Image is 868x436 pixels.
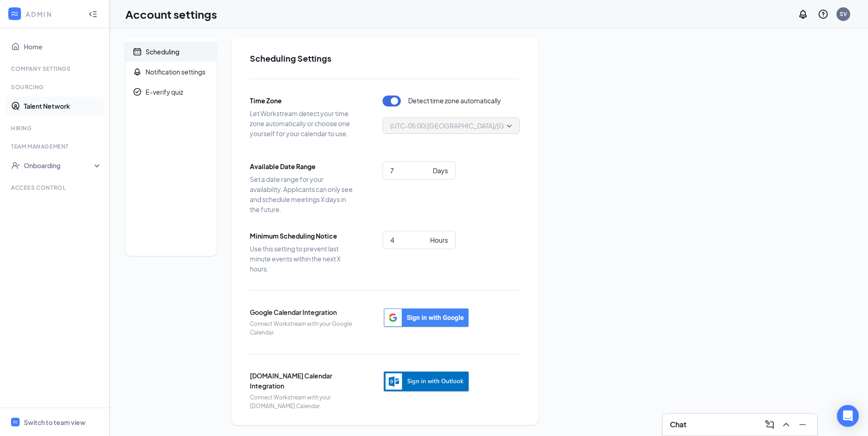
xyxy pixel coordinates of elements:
svg: Bell [133,67,142,76]
h2: Scheduling Settings [250,53,520,64]
div: Days [433,165,448,175]
svg: UserCheck [11,161,20,170]
a: BellNotification settings [125,62,217,82]
div: Open Intercom Messenger [837,405,859,427]
div: Access control [11,184,100,191]
span: Time Zone [250,96,355,106]
a: CheckmarkCircleE-verify quiz [125,82,217,102]
h1: Account settings [125,6,217,22]
div: Switch to team view [24,418,86,427]
svg: WorkstreamLogo [12,419,18,425]
svg: Calendar [133,47,142,56]
span: Let Workstream detect your time zone automatically or choose one yourself for your calendar to use. [250,108,355,138]
button: ChevronUp [779,417,793,432]
svg: ComposeMessage [764,419,775,430]
a: CalendarScheduling [125,42,217,62]
button: ComposeMessage [762,417,777,432]
div: Hours [430,235,448,245]
svg: WorkstreamLogo [10,9,19,18]
span: Connect Workstream with your Google Calendar. [250,320,355,337]
button: Minimize [795,417,810,432]
div: Notification settings [146,67,205,76]
div: Hiring [11,124,100,132]
a: Home [24,37,102,56]
svg: QuestionInfo [818,9,829,20]
span: Detect time zone automatically [408,96,501,106]
div: SV [840,10,847,18]
span: Set a date range for your availability. Applicants can only see and schedule meetings X days in t... [250,174,355,214]
div: Team Management [11,143,100,150]
span: Google Calendar Integration [250,307,355,317]
svg: Collapse [88,10,97,19]
svg: Minimize [797,419,808,430]
div: ADMIN [26,10,80,19]
svg: CheckmarkCircle [133,87,142,96]
div: Sourcing [11,83,100,91]
div: Scheduling [146,47,179,56]
div: Onboarding [24,161,94,170]
span: [DOMAIN_NAME] Calendar Integration [250,371,355,391]
span: Minimum Scheduling Notice [250,231,355,241]
a: Talent Network [24,97,102,115]
div: Company Settings [11,65,100,73]
span: Connect Workstream with your [DOMAIN_NAME] Calendar. [250,393,355,411]
span: Use this setting to prevent last minute events within the next X hours. [250,244,355,274]
div: E-verify quiz [146,87,183,96]
svg: ChevronUp [781,419,792,430]
span: Available Date Range [250,161,355,171]
svg: Notifications [798,9,809,20]
h3: Chat [670,420,686,430]
span: (UTC-05:00) [GEOGRAPHIC_DATA]/[GEOGRAPHIC_DATA] - Central Time [390,119,607,133]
